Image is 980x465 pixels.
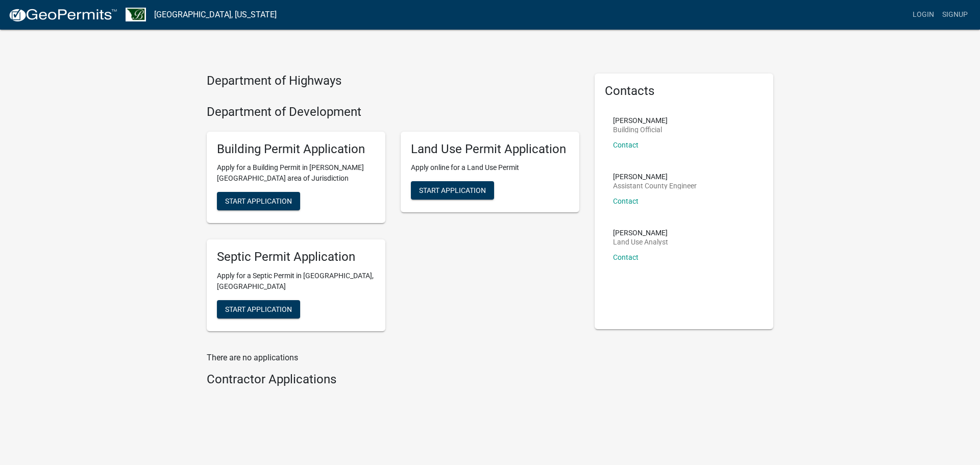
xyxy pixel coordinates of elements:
[126,8,146,21] img: Benton County, Minnesota
[613,182,697,189] p: Assistant County Engineer
[207,372,579,387] h4: Contractor Applications
[217,142,375,157] h5: Building Permit Application
[411,181,494,200] button: Start Application
[938,5,972,25] a: Signup
[613,117,668,124] p: [PERSON_NAME]
[217,271,375,292] p: Apply for a Septic Permit in [GEOGRAPHIC_DATA], [GEOGRAPHIC_DATA]
[217,300,300,319] button: Start Application
[411,142,569,157] h5: Land Use Permit Application
[613,126,668,133] p: Building Official
[217,162,375,184] p: Apply for a Building Permit in [PERSON_NAME][GEOGRAPHIC_DATA] area of Jurisdiction
[225,305,292,313] span: Start Application
[411,162,569,173] p: Apply online for a Land Use Permit
[207,352,579,364] p: There are no applications
[613,229,668,236] p: [PERSON_NAME]
[207,105,579,119] h4: Department of Development
[207,74,579,88] h4: Department of Highways
[207,372,579,391] wm-workflow-list-section: Contractor Applications
[613,238,668,246] p: Land Use Analyst
[419,186,486,194] span: Start Application
[613,253,639,261] a: Contact
[909,5,938,25] a: Login
[605,84,763,99] h5: Contacts
[154,6,277,23] a: [GEOGRAPHIC_DATA], [US_STATE]
[613,173,697,180] p: [PERSON_NAME]
[225,197,292,205] span: Start Application
[217,192,300,210] button: Start Application
[613,141,639,149] a: Contact
[217,250,375,264] h5: Septic Permit Application
[613,197,639,205] a: Contact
